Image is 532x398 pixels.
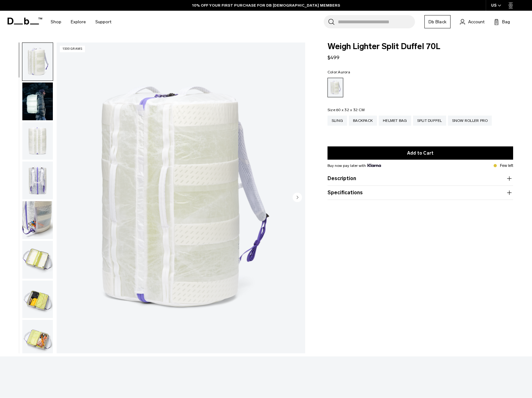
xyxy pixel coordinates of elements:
img: Weigh_Lighter_Duffel_70L_Lifestyle.png [22,82,53,120]
img: Weigh_Lighter_Split_Duffel_70L_4.png [22,201,53,239]
img: {"height" => 20, "alt" => "Klarna"} [367,164,381,167]
a: Aurora [328,78,343,97]
a: Shop [51,11,61,33]
a: Sling [328,116,347,126]
button: Weigh_Lighter_Split_Duffel_70L_6.png [22,280,53,319]
button: Weigh_Lighter_Split_Duffel_70L_5.png [22,241,53,279]
li: 1 / 12 [57,43,305,353]
button: Weigh_Lighter_Split_Duffel_70L_4.png [22,201,53,239]
span: Bag [502,19,510,25]
img: Weigh_Lighter_Split_Duffel_70L_7.png [22,320,53,358]
a: Snow Roller Pro [448,116,492,126]
button: Add to Cart [328,146,513,160]
button: Weigh_Lighter_Split_Duffel_70L_3.png [22,161,53,200]
a: Db Black [424,15,451,28]
a: Helmet Bag [379,116,411,126]
a: 10% OFF YOUR FIRST PURCHASE FOR DB [DEMOGRAPHIC_DATA] MEMBERS [192,3,340,8]
p: Few left [500,163,513,168]
legend: Color: [328,70,350,74]
img: Weigh_Lighter_Split_Duffel_70L_2.png [22,122,53,160]
span: Aurora [338,70,350,74]
img: Weigh_Lighter_Split_Duffel_70L_3.png [22,162,53,199]
button: Weigh_Lighter_Split_Duffel_70L_1.png [22,43,53,81]
button: Weigh_Lighter_Split_Duffel_70L_2.png [22,122,53,160]
img: Weigh_Lighter_Split_Duffel_70L_1.png [22,43,53,81]
button: Weigh_Lighter_Split_Duffel_70L_7.png [22,320,53,358]
span: Weigh Lighter Split Duffel 70L [328,43,513,51]
nav: Main Navigation [46,11,116,33]
span: $499 [328,54,339,60]
a: Support [95,11,111,33]
span: 60 x 32 x 32 CM [336,108,365,112]
button: Description [328,175,513,182]
p: 1300 grams [60,46,85,52]
a: Backpack [349,116,377,126]
a: Explore [71,11,86,33]
a: Split Duffel [413,116,446,126]
span: Buy now pay later with [328,163,381,168]
img: Weigh_Lighter_Split_Duffel_70L_1.png [57,43,305,353]
legend: Size: [328,108,365,112]
span: Account [468,19,484,25]
button: Specifications [328,189,513,196]
button: Next slide [293,192,302,203]
button: Bag [494,18,510,26]
img: Weigh_Lighter_Split_Duffel_70L_5.png [22,241,53,279]
a: Account [460,18,484,26]
img: Weigh_Lighter_Split_Duffel_70L_6.png [22,281,53,318]
button: Weigh_Lighter_Duffel_70L_Lifestyle.png [22,82,53,121]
